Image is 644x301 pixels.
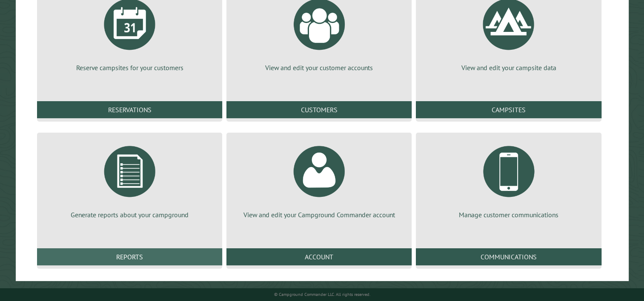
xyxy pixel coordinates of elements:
[416,101,601,118] a: Campsites
[37,248,222,265] a: Reports
[237,63,401,72] p: View and edit your customer accounts
[226,101,412,118] a: Customers
[416,248,601,265] a: Communications
[47,63,212,72] p: Reserve campsites for your customers
[426,63,591,72] p: View and edit your campsite data
[426,210,591,219] p: Manage customer communications
[237,210,401,219] p: View and edit your Campground Commander account
[226,248,412,265] a: Account
[237,139,401,219] a: View and edit your Campground Commander account
[37,101,222,118] a: Reservations
[47,210,212,219] p: Generate reports about your campground
[47,139,212,219] a: Generate reports about your campground
[274,292,370,297] small: © Campground Commander LLC. All rights reserved.
[426,139,591,219] a: Manage customer communications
